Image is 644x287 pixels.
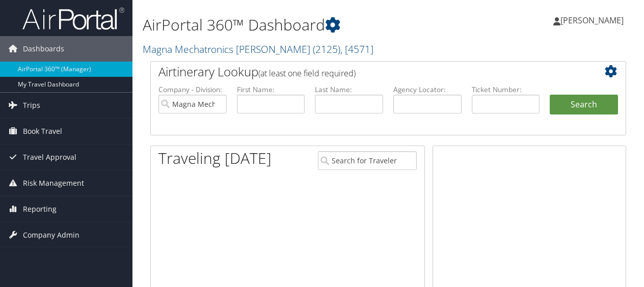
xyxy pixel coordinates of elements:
[22,7,124,31] img: airportal-logo.png
[472,84,540,95] label: Ticket Number:
[560,15,624,26] span: [PERSON_NAME]
[23,145,76,170] span: Travel Approval
[23,36,64,62] span: Dashboards
[550,95,618,115] button: Search
[340,42,373,56] span: , [ 4571 ]
[143,42,373,56] a: Magna Mechatronics [PERSON_NAME]
[313,42,340,56] span: ( 2125 )
[23,170,84,196] span: Risk Management
[393,84,462,95] label: Agency Locator:
[318,151,417,170] input: Search for Traveler
[23,222,79,248] span: Company Admin
[553,5,634,36] a: [PERSON_NAME]
[143,14,470,36] h1: AirPortal 360™ Dashboard
[315,84,383,95] label: Last Name:
[258,68,356,79] span: (at least one field required)
[23,93,40,118] span: Trips
[23,119,62,144] span: Book Travel
[158,148,272,169] h1: Traveling [DATE]
[237,84,305,95] label: First Name:
[158,84,227,95] label: Company - Division:
[23,196,57,222] span: Reporting
[158,63,578,80] h2: Airtinerary Lookup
